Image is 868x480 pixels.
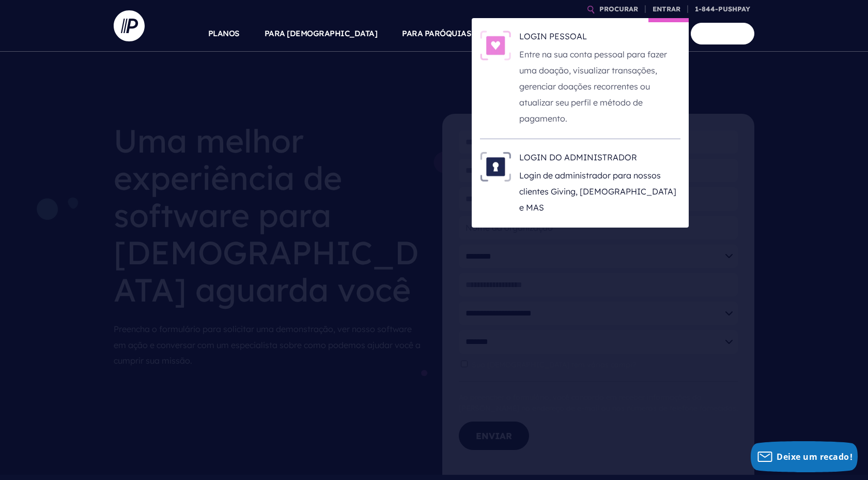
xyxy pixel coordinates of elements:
img: LOGIN DO ADMINISTRADOR - Ilustração [480,152,511,182]
font: PLANOS [208,28,240,38]
font: Deixe um recado! [777,451,853,462]
font: Entre na sua conta pessoal para fazer uma doação, visualizar transações, gerenciar doações recorr... [519,50,667,124]
a: PARA [DEMOGRAPHIC_DATA] [265,16,378,52]
font: PARA PARÓQUIAS [402,28,471,38]
font: PARA [DEMOGRAPHIC_DATA] [265,28,378,38]
font: Login de administrador para nossos clientes Giving, [DEMOGRAPHIC_DATA] e MAS [519,171,676,213]
button: Deixe um recado! [751,441,858,472]
a: EXPLORAR [562,16,604,52]
a: COMEÇAR [691,23,755,44]
a: PARA PARÓQUIAS [402,16,471,52]
a: LOGIN DO ADMINISTRADOR - Ilustração LOGIN DO ADMINISTRADOR Login de administrador para nossos cli... [480,152,680,215]
img: LOGIN PESSOAL - Ilustração [480,31,511,61]
font: PROCURAR [599,5,638,13]
font: COMEÇAR [704,28,742,38]
font: LOGIN PESSOAL [519,31,587,41]
a: PLANOS [208,16,240,52]
a: EMPRESA [629,16,666,52]
font: LOGIN DO ADMINISTRADOR [519,152,637,162]
a: SOLUÇÕES [496,16,537,52]
font: 1-844-PUSHPAY [695,5,750,13]
font: ENTRAR [653,5,680,13]
a: LOGIN PESSOAL - Ilustração LOGIN PESSOAL Entre na sua conta pessoal para fazer uma doação, visual... [480,31,680,126]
